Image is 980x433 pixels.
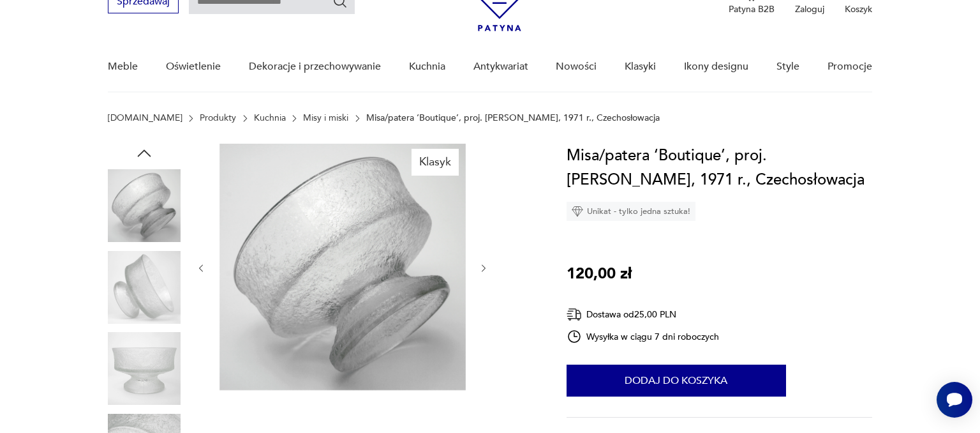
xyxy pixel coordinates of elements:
p: Misa/patera ‘Boutique’, proj. [PERSON_NAME], 1971 r., Czechosłowacja [366,113,660,123]
p: 120,00 zł [567,262,632,286]
div: Dostawa od 25,00 PLN [567,307,720,323]
img: Zdjęcie produktu Misa/patera ‘Boutique’, proj. P. Panek, 1971 r., Czechosłowacja [108,332,181,405]
a: [DOMAIN_NAME] [108,113,182,123]
a: Oświetlenie [166,42,221,91]
a: Kuchnia [254,113,286,123]
img: Ikona diamentu [572,206,583,217]
button: Dodaj do koszyka [567,365,786,397]
a: Style [776,42,799,91]
a: Dekoracje i przechowywanie [249,42,381,91]
a: Promocje [828,42,872,91]
div: Klasyk [412,149,459,176]
img: Zdjęcie produktu Misa/patera ‘Boutique’, proj. P. Panek, 1971 r., Czechosłowacja [108,251,181,324]
p: Patyna B2B [729,3,775,15]
p: Zaloguj [795,3,824,15]
a: Kuchnia [409,42,445,91]
div: Unikat - tylko jedna sztuka! [567,202,695,221]
a: Nowości [556,42,597,91]
a: Antykwariat [473,42,528,91]
a: Misy i miski [303,113,348,123]
img: Zdjęcie produktu Misa/patera ‘Boutique’, proj. P. Panek, 1971 r., Czechosłowacja [108,169,181,242]
a: Produkty [200,113,236,123]
img: Ikona dostawy [567,307,582,323]
iframe: Smartsupp widget button [937,382,972,418]
a: Ikony designu [684,42,748,91]
a: Meble [108,42,138,91]
a: Klasyki [625,42,656,91]
p: Koszyk [845,3,872,15]
div: Wysyłka w ciągu 7 dni roboczych [567,329,720,344]
h1: Misa/patera ‘Boutique’, proj. [PERSON_NAME], 1971 r., Czechosłowacja [567,144,872,192]
img: Zdjęcie produktu Misa/patera ‘Boutique’, proj. P. Panek, 1971 r., Czechosłowacja [219,144,466,390]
